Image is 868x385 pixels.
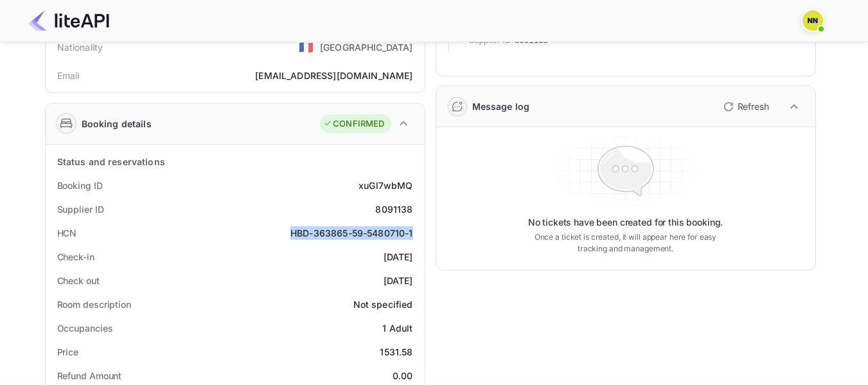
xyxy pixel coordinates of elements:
div: Supplier ID [57,202,104,216]
div: Price [57,345,79,359]
img: N/A N/A [802,10,823,31]
div: Room description [57,298,131,311]
button: Refresh [716,96,774,117]
div: [EMAIL_ADDRESS][DOMAIN_NAME] [255,69,412,82]
div: Not specified [353,298,413,311]
div: Refund Amount [57,369,122,382]
div: Booking details [82,117,152,130]
img: LiteAPI Logo [28,10,109,31]
div: Status and reservations [57,155,165,168]
div: xuGl7wbMQ [359,179,412,192]
div: Check-in [57,250,94,264]
div: 8091138 [375,202,412,216]
div: CONFIRMED [323,118,384,130]
p: No tickets have been created for this booking. [528,216,723,229]
div: Check out [57,274,100,287]
div: HCN [57,226,77,240]
p: Once a ticket is created, it will appear here for easy tracking and management. [524,231,727,255]
div: [GEOGRAPHIC_DATA] [320,40,413,54]
span: United States [299,35,314,58]
p: Refresh [738,100,769,113]
div: [DATE] [384,250,413,264]
div: Message log [472,100,530,113]
div: HBD-363865-59-5480710-1 [290,226,412,240]
div: Nationality [57,40,103,54]
div: Occupancies [57,321,113,335]
div: 1 Adult [382,321,412,335]
div: Email [57,69,80,82]
div: Booking ID [57,179,103,192]
div: 1531.58 [380,345,412,359]
div: [DATE] [384,274,413,287]
div: 0.00 [393,369,413,382]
